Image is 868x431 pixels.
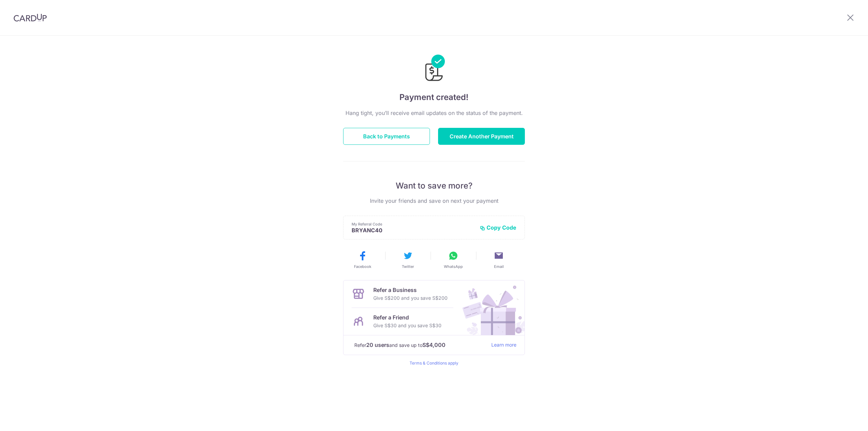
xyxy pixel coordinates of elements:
p: BRYANC40 [352,227,474,234]
h4: Payment created! [343,91,525,103]
span: WhatsApp [444,264,463,269]
p: Give S$30 and you save S$30 [373,321,441,330]
span: Facebook [354,264,371,269]
img: Refer [456,280,525,335]
strong: 20 users [366,341,389,349]
button: Create Another Payment [438,128,525,145]
button: Copy Code [480,224,516,231]
span: Twitter [402,264,414,269]
p: Give S$200 and you save S$200 [373,294,448,302]
button: Email [479,250,519,269]
span: Email [494,264,504,269]
p: Invite your friends and save on next your payment [343,197,525,205]
button: Back to Payments [343,128,430,145]
p: Want to save more? [343,180,525,191]
button: Facebook [342,250,382,269]
p: Refer and save up to [354,341,486,349]
button: WhatsApp [433,250,473,269]
p: My Referral Code [352,221,474,227]
p: Hang tight, you’ll receive email updates on the status of the payment. [343,109,525,117]
p: Refer a Friend [373,313,441,321]
strong: S$4,000 [422,341,446,349]
a: Learn more [491,341,516,349]
img: Payments [423,55,445,83]
p: Refer a Business [373,286,448,294]
a: Terms & Conditions apply [410,360,458,366]
img: CardUp [14,14,47,22]
button: Twitter [388,250,428,269]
